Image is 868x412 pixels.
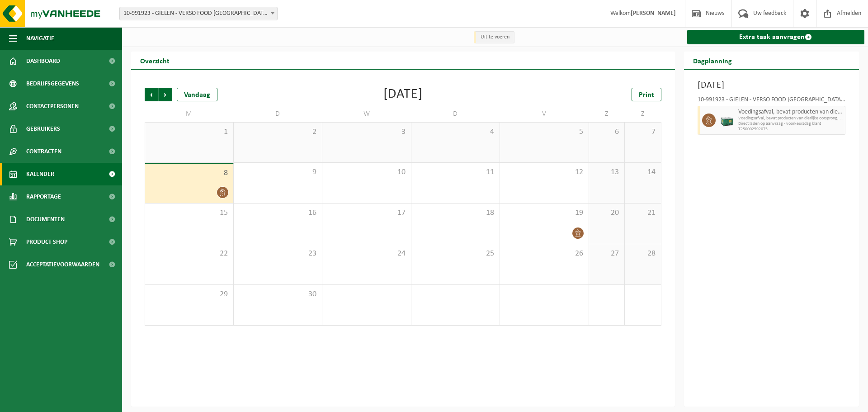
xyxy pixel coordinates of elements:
[698,79,846,92] h3: [DATE]
[383,88,423,101] div: [DATE]
[738,116,843,121] span: Voedingsafval, bevat producten van dierlijke oorsprong, onve
[500,106,589,122] td: V
[738,127,843,132] span: T250002592075
[238,289,318,299] span: 30
[474,31,514,43] li: Uit te voeren
[631,10,676,17] strong: [PERSON_NAME]
[238,167,318,177] span: 9
[327,127,406,137] span: 3
[698,97,846,106] div: 10-991923 - GIELEN - VERSO FOOD [GEOGRAPHIC_DATA] - [GEOGRAPHIC_DATA]
[26,118,60,140] span: Gebruikers
[26,185,61,208] span: Rapportage
[150,127,229,137] span: 1
[416,208,495,218] span: 18
[238,249,318,259] span: 23
[131,52,179,69] h2: Overzicht
[120,7,277,20] span: 10-991923 - GIELEN - VERSO FOOD ESSEN - ESSEN
[26,140,61,163] span: Contracten
[150,208,229,218] span: 15
[629,167,656,177] span: 14
[505,208,584,218] span: 19
[145,106,234,122] td: M
[150,168,229,178] span: 8
[26,163,54,185] span: Kalender
[632,88,661,101] a: Print
[150,249,229,259] span: 22
[594,127,620,137] span: 6
[629,249,656,259] span: 28
[26,253,99,276] span: Acceptatievoorwaarden
[234,106,323,122] td: D
[26,50,60,72] span: Dashboard
[639,91,654,99] span: Print
[505,167,584,177] span: 12
[327,249,406,259] span: 24
[687,30,865,44] a: Extra taak aanvragen
[629,208,656,218] span: 21
[119,7,278,20] span: 10-991923 - GIELEN - VERSO FOOD ESSEN - ESSEN
[589,106,625,122] td: Z
[327,208,406,218] span: 17
[327,167,406,177] span: 10
[159,88,172,101] span: Volgende
[177,88,217,101] div: Vandaag
[26,95,79,118] span: Contactpersonen
[416,127,495,137] span: 4
[594,249,620,259] span: 27
[26,27,54,50] span: Navigatie
[505,127,584,137] span: 5
[738,109,843,116] span: Voedingsafval, bevat producten van dierlijke oorsprong, onverpakt, categorie 3
[150,289,229,299] span: 29
[322,106,411,122] td: W
[505,249,584,259] span: 26
[625,106,661,122] td: Z
[684,52,741,69] h2: Dagplanning
[416,249,495,259] span: 25
[145,88,158,101] span: Vorige
[594,167,620,177] span: 13
[738,121,843,127] span: Direct laden op aanvraag - voorkeursdag klant
[416,167,495,177] span: 11
[238,208,318,218] span: 16
[26,72,79,95] span: Bedrijfsgegevens
[26,231,67,253] span: Product Shop
[411,106,500,122] td: D
[26,208,65,231] span: Documenten
[629,127,656,137] span: 7
[238,127,318,137] span: 2
[720,114,734,127] img: PB-LB-0680-HPE-GN-01
[594,208,620,218] span: 20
